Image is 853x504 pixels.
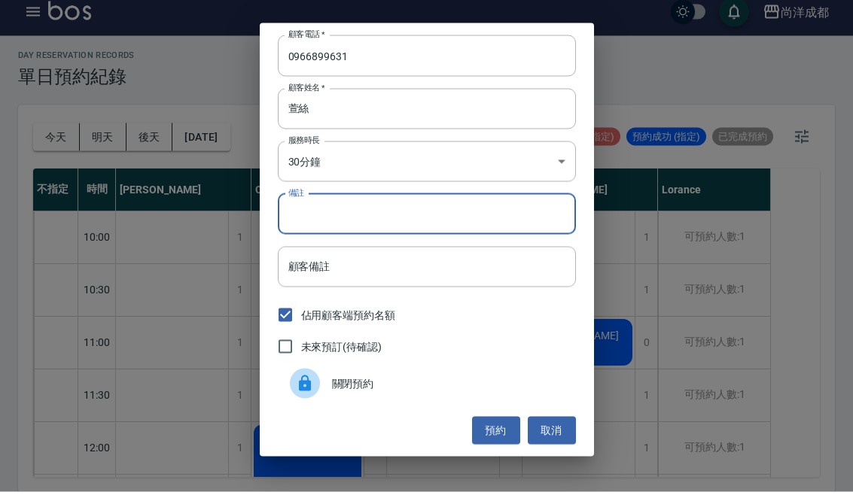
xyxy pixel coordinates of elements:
label: 備註 [288,199,304,211]
label: 顧客姓名 [288,94,325,105]
span: 佔用顧客端預約名額 [301,320,396,335]
span: 未來預訂(待確認) [301,351,382,367]
div: 關閉預約 [278,375,576,417]
span: 關閉預約 [332,388,564,404]
button: 預約 [472,429,520,457]
button: 取消 [528,429,576,457]
label: 顧客電話 [288,41,325,52]
div: 30分鐘 [278,153,576,194]
label: 服務時長 [288,147,320,158]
